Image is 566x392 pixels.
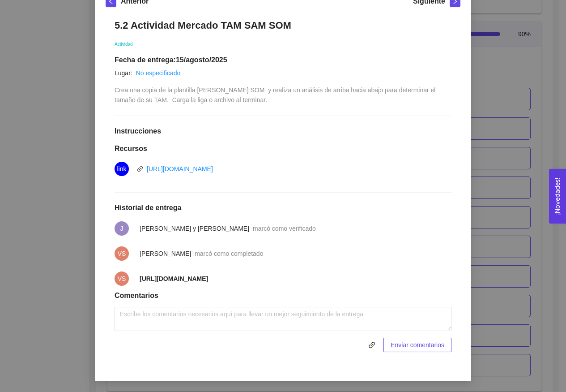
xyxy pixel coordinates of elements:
[115,144,451,153] h1: Recursos
[140,275,208,282] strong: [URL][DOMAIN_NAME]
[137,166,143,172] span: link
[115,42,133,47] span: Actividad
[115,203,451,212] h1: Historial de entrega
[391,340,444,350] span: Enviar comentarios
[115,56,451,65] h1: Fecha de entrega: 15/agosto/2025
[383,338,451,352] button: Enviar comentarios
[115,19,451,31] h1: 5.2 Actividad Mercado TAM SAM SOM
[195,250,263,257] span: marcó como completado
[365,338,379,352] button: link
[136,69,181,77] a: No especificado
[140,225,249,232] span: [PERSON_NAME] y [PERSON_NAME]
[365,341,379,349] span: link
[120,221,123,236] span: J
[140,250,191,257] span: [PERSON_NAME]
[115,291,451,300] h1: Comentarios
[365,341,379,349] span: link
[118,271,126,286] span: VS
[147,165,213,172] a: [URL][DOMAIN_NAME]
[115,127,451,136] h1: Instrucciones
[115,68,132,78] article: Lugar:
[549,169,566,224] button: Open Feedback Widget
[117,162,126,176] span: link
[118,246,126,261] span: VS
[115,86,437,103] span: Crea una copia de la plantilla [PERSON_NAME] SOM y realiza un análisis de arriba hacia abajo para...
[253,225,316,232] span: marcó como verificado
